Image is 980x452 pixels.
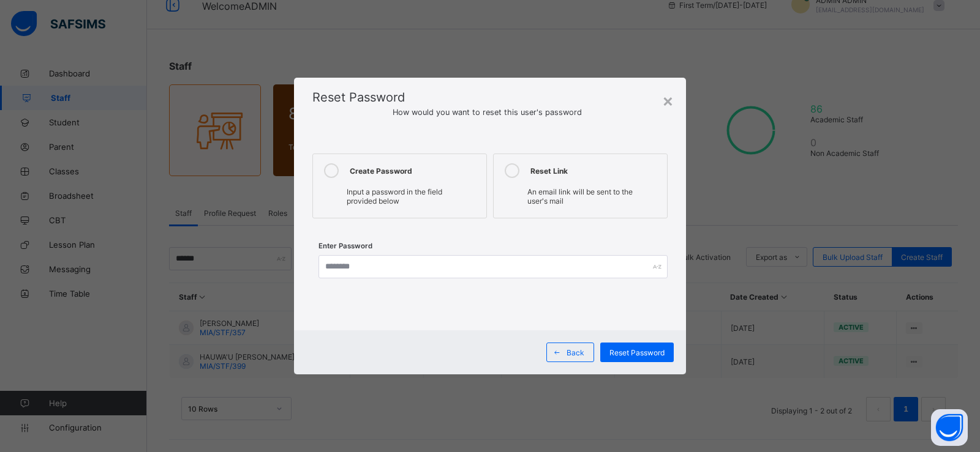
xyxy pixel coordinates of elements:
[530,163,661,178] div: Reset Link
[318,242,372,250] label: Enter Password
[312,108,668,117] span: How would you want to reset this user's password
[347,187,442,206] span: Input a password in the field provided below
[662,90,674,111] div: ×
[609,348,665,357] span: Reset Password
[312,90,405,105] span: Reset Password
[931,409,968,446] button: Open asap
[567,348,584,357] span: Back
[350,163,480,178] div: Create Password
[527,187,633,206] span: An email link will be sent to the user's mail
